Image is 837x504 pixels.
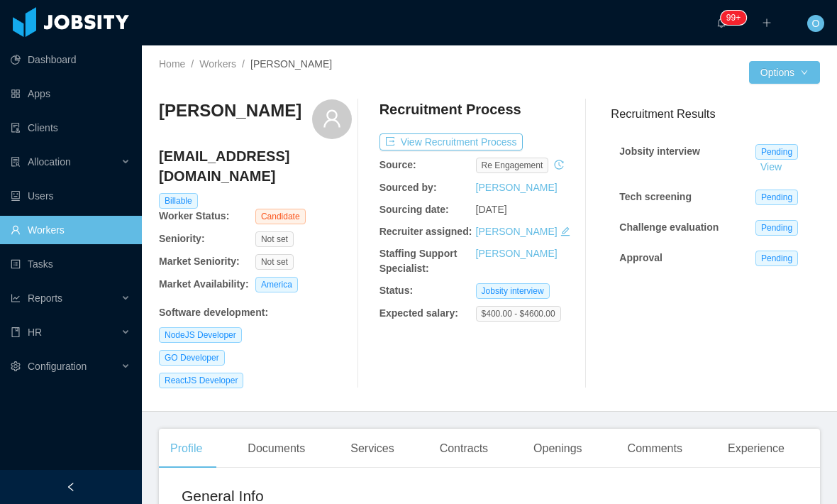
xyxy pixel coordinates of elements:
i: icon: setting [11,361,21,371]
i: icon: user [322,109,342,128]
b: Sourced by: [379,182,437,193]
i: icon: plus [762,18,772,28]
a: [PERSON_NAME] [476,226,558,237]
a: View [755,161,787,172]
a: icon: auditClients [11,114,131,142]
span: O [812,15,820,32]
strong: Challenge evaluation [619,221,719,233]
b: Software development : [159,307,268,318]
span: Allocation [28,156,71,168]
a: icon: profileTasks [11,250,131,278]
i: icon: line-chart [11,293,21,303]
button: icon: exportView Recruitment Process [379,133,523,150]
span: Not set [255,231,294,247]
b: Expected salary: [379,307,458,319]
span: Candidate [255,209,306,224]
div: Services [339,429,405,469]
span: Jobsity interview [476,283,550,299]
b: Market Availability: [159,278,249,290]
i: icon: edit [560,226,570,236]
span: Pending [755,190,798,205]
span: ReactJS Developer [159,373,243,388]
span: Not set [255,254,294,270]
b: Seniority: [159,233,205,244]
span: Billable [159,193,198,209]
a: [PERSON_NAME] [476,248,558,259]
span: Pending [755,144,798,160]
b: Worker Status: [159,210,229,221]
div: Profile [159,429,214,469]
b: Staffing Support Specialist: [379,248,458,274]
strong: Tech screening [619,191,692,202]
span: Configuration [28,361,87,372]
span: Reports [28,292,62,304]
a: icon: robotUsers [11,182,131,210]
i: icon: solution [11,157,21,167]
span: / [191,58,194,70]
span: NodeJS Developer [159,327,242,343]
h3: Recruitment Results [611,105,820,123]
div: Experience [716,429,796,469]
i: icon: history [554,160,564,170]
h4: [EMAIL_ADDRESS][DOMAIN_NAME] [159,146,352,186]
h3: [PERSON_NAME] [159,99,301,122]
span: Pending [755,251,798,266]
div: Documents [236,429,316,469]
b: Source: [379,159,416,170]
b: Recruiter assigned: [379,226,472,237]
sup: 1641 [721,11,746,25]
strong: Approval [619,252,663,263]
div: Openings [522,429,594,469]
a: icon: pie-chartDashboard [11,45,131,74]
a: Home [159,58,185,70]
span: re engagement [476,158,549,173]
a: Workers [199,58,236,70]
span: HR [28,327,42,338]
i: icon: bell [716,18,726,28]
span: Pending [755,220,798,236]
a: icon: userWorkers [11,216,131,244]
span: [PERSON_NAME] [250,58,332,70]
strong: Jobsity interview [619,146,700,157]
a: [PERSON_NAME] [476,182,558,193]
h4: Recruitment Process [379,99,521,119]
span: GO Developer [159,350,225,366]
div: Contracts [428,429,499,469]
a: icon: appstoreApps [11,80,131,108]
b: Market Seniority: [159,256,240,267]
span: [DATE] [476,204,507,215]
span: $400.00 - $4600.00 [476,306,561,322]
b: Sourcing date: [379,204,449,215]
div: Comments [616,429,694,469]
span: / [242,58,245,70]
a: icon: exportView Recruitment Process [379,136,523,148]
span: America [255,277,298,292]
b: Status: [379,285,413,296]
i: icon: book [11,327,21,337]
button: Optionsicon: down [749,61,820,84]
